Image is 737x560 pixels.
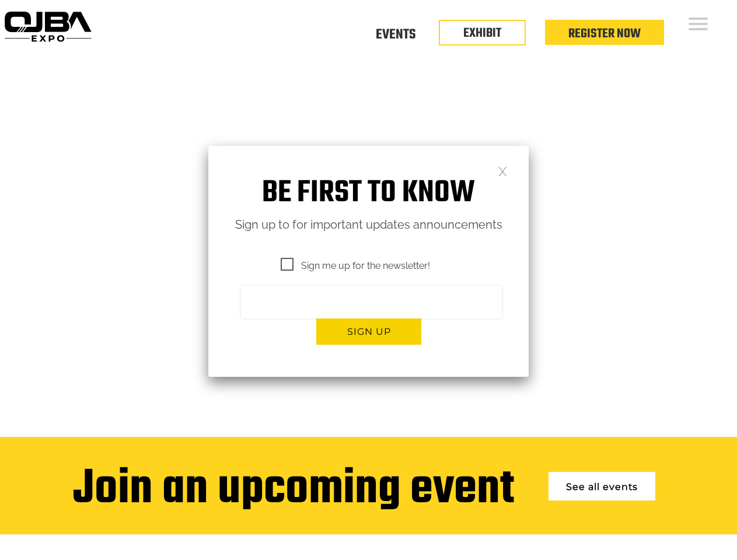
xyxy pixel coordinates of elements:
[549,472,655,501] a: See all events
[208,215,529,235] p: Sign up to for important updates announcements
[281,258,430,273] span: Sign me up for the newsletter!
[208,175,529,212] h1: Be first to know
[463,23,501,43] a: EXHIBIT
[316,318,421,345] button: Sign up
[498,166,508,176] a: Close
[73,463,514,517] div: Join an upcoming event
[568,24,641,44] a: Register Now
